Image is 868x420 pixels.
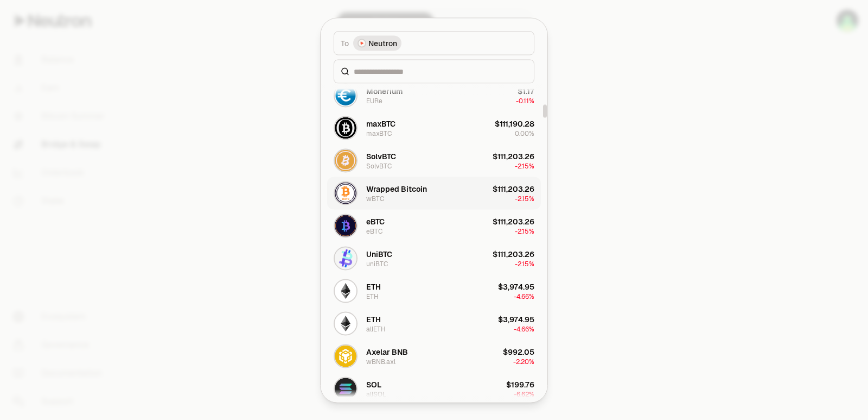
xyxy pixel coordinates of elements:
div: uniBTC [366,259,388,268]
div: $3,974.95 [498,314,534,324]
div: allSOL [366,390,386,398]
span: -2.15% [515,227,534,235]
div: $992.05 [503,346,534,357]
div: maxBTC [366,129,392,137]
button: uniBTC LogoUniBTCuniBTC$111,203.26-2.15% [327,242,541,274]
div: $1.17 [518,85,534,96]
span: -0.11% [516,96,534,105]
img: ETH Logo [335,280,356,302]
button: allSOL LogoSOLallSOL$199.76-6.62% [327,372,541,405]
span: -2.15% [515,259,534,268]
div: SolvBTC [366,161,392,170]
div: maxBTC [366,118,395,129]
img: maxBTC Logo [335,117,356,139]
span: Neutron [368,37,397,48]
img: wBNB.axl Logo [335,345,356,367]
div: $111,203.26 [493,216,534,227]
button: ToNeutron LogoNeutron [334,31,534,55]
img: EURe Logo [335,84,356,106]
div: SOL [366,379,381,390]
span: 0.00% [515,129,534,137]
div: ETH [366,292,379,300]
div: ETH [366,281,381,292]
img: eBTC Logo [335,215,356,236]
div: $111,203.26 [493,183,534,194]
img: wBTC Logo [335,182,356,204]
div: $111,203.26 [493,151,534,161]
img: allETH Logo [335,312,356,334]
button: maxBTC LogomaxBTCmaxBTC$111,190.280.00% [327,111,541,144]
div: $111,190.28 [495,118,534,129]
div: EURe [366,96,382,105]
span: -4.66% [514,292,534,300]
img: SolvBTC Logo [335,149,356,171]
div: Monerium [366,85,403,96]
div: wBNB.axl [366,357,395,366]
span: To [341,37,349,48]
img: Neutron Logo [359,40,365,46]
button: allETH LogoETHallETH$3,974.95-4.66% [327,307,541,340]
div: UniBTC [366,248,392,259]
button: wBTC LogoWrapped BitcoinwBTC$111,203.26-2.15% [327,177,541,209]
span: -4.66% [514,324,534,333]
div: $3,974.95 [498,281,534,292]
button: ETH LogoETHETH$3,974.95-4.66% [327,274,541,307]
span: -2.15% [515,194,534,203]
div: wBTC [366,194,384,203]
span: -2.20% [513,357,534,366]
div: $199.76 [506,379,534,390]
div: Wrapped Bitcoin [366,183,427,194]
div: Axelar BNB [366,346,408,357]
button: wBNB.axl LogoAxelar BNBwBNB.axl$992.05-2.20% [327,340,541,372]
span: -2.15% [515,161,534,170]
button: EURe LogoMoneriumEURe$1.17-0.11% [327,79,541,111]
div: eBTC [366,216,385,227]
div: allETH [366,324,386,333]
div: eBTC [366,227,382,235]
div: SolvBTC [366,151,396,161]
button: eBTC LogoeBTCeBTC$111,203.26-2.15% [327,209,541,242]
button: SolvBTC LogoSolvBTCSolvBTC$111,203.26-2.15% [327,144,541,177]
div: $111,203.26 [493,248,534,259]
div: ETH [366,314,381,324]
img: uniBTC Logo [335,247,356,269]
img: allSOL Logo [335,378,356,399]
span: -6.62% [514,390,534,398]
